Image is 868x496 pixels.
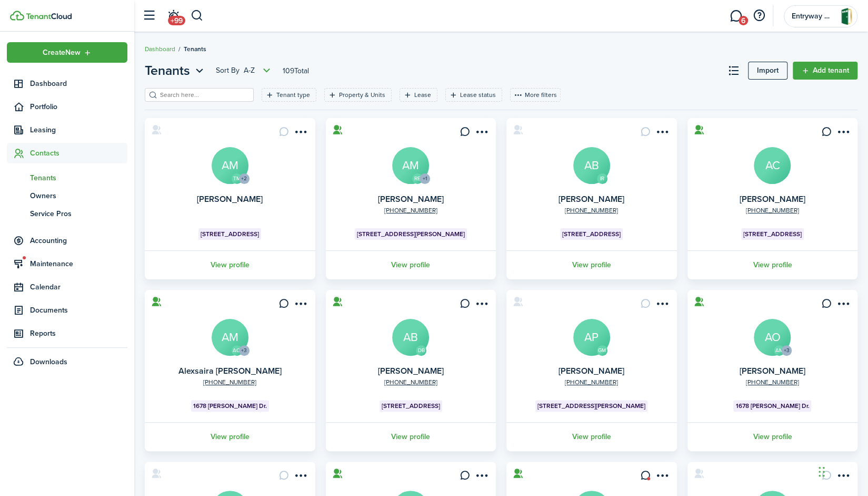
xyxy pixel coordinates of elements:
[7,205,127,222] a: Service Pros
[819,456,825,488] div: Drag
[597,345,607,356] avatar-text: GM
[654,470,671,484] button: Open menu
[392,319,429,356] a: AB
[7,187,127,205] a: Owners
[357,229,465,239] span: [STREET_ADDRESS][PERSON_NAME]
[565,206,618,215] a: [PHONE_NUMBER]
[392,147,429,184] a: AM
[30,101,127,112] span: Portfolio
[30,258,127,269] span: Maintenance
[143,250,317,279] a: View profile
[7,169,127,187] a: Tenants
[654,127,671,141] button: Open menu
[193,401,267,411] span: 1678 [PERSON_NAME] Dr.
[420,173,430,184] avatar-counter: +1
[792,13,834,20] span: Entryway Property Management
[384,377,437,387] a: [PHONE_NUMBER]
[378,193,444,205] a: [PERSON_NAME]
[324,250,498,279] a: View profile
[414,90,431,100] filter-tag-label: Lease
[145,61,206,80] button: Open menu
[143,422,317,451] a: View profile
[834,127,851,141] button: Open menu
[30,148,127,159] span: Contacts
[510,88,561,102] button: More filters
[505,250,679,279] a: View profile
[558,365,624,377] a: [PERSON_NAME]
[473,470,490,484] button: Open menu
[726,3,746,30] a: Messaging
[30,208,127,219] span: Service Pros
[686,422,860,451] a: View profile
[184,44,206,54] span: Tenants
[743,229,802,239] span: [STREET_ADDRESS]
[30,190,127,201] span: Owners
[232,345,242,356] avatar-text: AO
[562,229,621,239] span: [STREET_ADDRESS]
[781,345,792,356] avatar-counter: +3
[276,90,310,100] filter-tag-label: Tenant type
[748,62,787,80] a: Import
[232,173,242,184] avatar-text: TM
[378,365,444,377] a: [PERSON_NAME]
[216,64,273,77] button: Sort byA-Z
[382,401,440,411] span: [STREET_ADDRESS]
[537,401,645,411] span: [STREET_ADDRESS][PERSON_NAME]
[30,328,127,339] span: Reports
[262,88,316,102] filter-tag: Open filter
[686,250,860,279] a: View profile
[292,127,309,141] button: Open menu
[838,8,855,25] img: Entryway Property Management
[7,323,127,344] a: Reports
[292,470,309,484] button: Open menu
[473,127,490,141] button: Open menu
[191,7,204,25] button: Search
[197,193,263,205] a: [PERSON_NAME]
[384,206,437,215] a: [PHONE_NUMBER]
[43,49,81,56] span: Create New
[216,65,244,76] span: Sort by
[565,377,618,387] a: [PHONE_NUMBER]
[157,90,250,100] input: Search here...
[26,13,72,20] img: TenantCloud
[416,345,426,356] avatar-text: DB
[573,147,610,184] a: AB
[163,3,183,30] a: Notifications
[573,319,610,356] a: AP
[324,422,498,451] a: View profile
[460,90,496,100] filter-tag-label: Lease status
[212,319,248,356] a: AM
[750,7,768,25] button: Open resource center
[774,345,784,356] avatar-text: AM
[746,377,799,387] a: [PHONE_NUMBER]
[30,172,127,183] span: Tenants
[473,298,490,313] button: Open menu
[654,298,671,313] button: Open menu
[7,73,127,94] a: Dashboard
[739,16,748,25] span: 6
[7,42,127,63] button: Open menu
[203,377,256,387] a: [PHONE_NUMBER]
[30,124,127,135] span: Leasing
[400,88,437,102] filter-tag: Open filter
[30,305,127,316] span: Documents
[244,65,255,76] span: A-Z
[30,356,67,367] span: Downloads
[740,365,805,377] a: [PERSON_NAME]
[754,147,791,184] avatar-text: AC
[30,281,127,293] span: Calendar
[139,6,159,26] button: Open sidebar
[815,445,868,496] iframe: Chat Widget
[754,319,791,356] a: AO
[339,90,385,100] filter-tag-label: Property & Units
[793,62,857,80] a: Add tenant
[735,401,809,411] span: 1678 [PERSON_NAME] Dr.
